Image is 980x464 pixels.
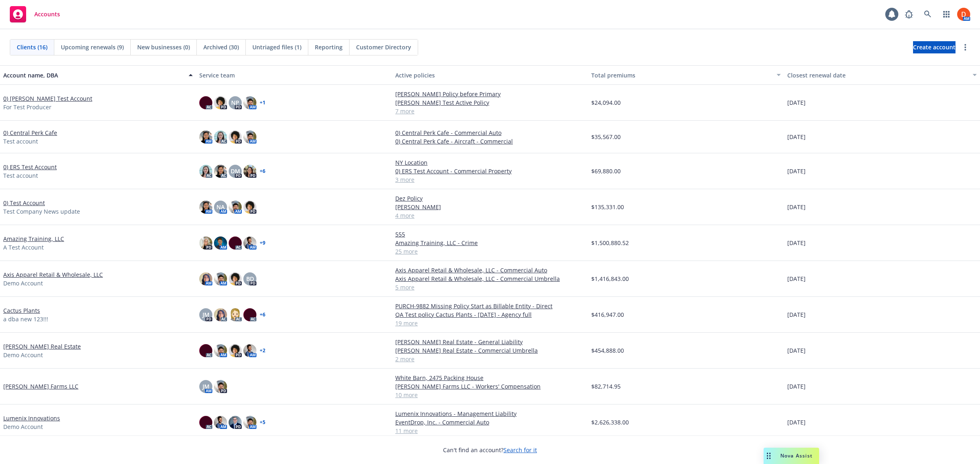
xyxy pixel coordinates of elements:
img: photo [229,308,242,321]
a: 0) Central Perk Cafe [3,128,57,137]
span: For Test Producer [3,103,51,111]
a: 4 more [395,211,585,220]
span: Upcoming renewals (9) [61,43,124,51]
a: [PERSON_NAME] Real Estate - General Liability [395,338,585,346]
a: Axis Apparel Retail & Wholesale, LLC [3,270,103,279]
img: photo [243,96,256,109]
a: 11 more [395,426,585,435]
a: + 9 [260,241,265,245]
span: JM [203,310,209,319]
button: Service team [196,65,392,85]
span: [DATE] [787,346,806,355]
a: + 2 [260,348,265,353]
button: Nova Assist [764,448,819,464]
img: photo [199,236,212,250]
a: PURCH-9882 Missing Policy Start as Billable Entity - Direct [395,302,585,310]
a: 7 more [395,107,585,115]
a: 0) [PERSON_NAME] Test Account [3,94,92,103]
span: $24,094.00 [591,98,621,107]
span: A Test Account [3,243,44,252]
span: a dba new 123!!! [3,315,48,323]
a: [PERSON_NAME] [395,203,585,211]
a: 0) ERS Test Account [3,163,57,171]
a: 25 more [395,247,585,256]
a: Accounts [7,3,63,26]
a: + 6 [260,312,265,317]
img: photo [214,272,227,285]
button: Closest renewal date [784,65,980,85]
a: [PERSON_NAME] Real Estate [3,342,81,351]
span: [DATE] [787,167,806,175]
a: [PERSON_NAME] Real Estate - Commercial Umbrella [395,346,585,355]
span: $135,331.00 [591,203,624,211]
img: photo [957,8,970,21]
a: Amazing Training, LLC [3,234,64,243]
a: 0) Test Account [3,199,45,207]
img: photo [199,344,212,357]
a: 0) ERS Test Account - Commercial Property [395,167,585,175]
div: Closest renewal date [787,71,968,80]
span: [DATE] [787,418,806,426]
span: [DATE] [787,98,806,107]
img: photo [214,236,227,250]
a: Amazing Training, LLC - Crime [395,239,585,247]
img: photo [199,130,212,144]
a: Lumenix Innovations - Management Liability [395,409,585,418]
span: [DATE] [787,203,806,211]
a: [PERSON_NAME] Policy before Primary [395,90,585,98]
img: photo [214,416,227,429]
a: 0) Central Perk Cafe - Commercial Auto [395,128,585,137]
img: photo [214,96,227,109]
a: Report a Bug [901,6,917,22]
img: photo [214,130,227,144]
img: photo [243,344,256,357]
a: NY Location [395,158,585,167]
span: [DATE] [787,133,806,141]
span: $1,500,880.52 [591,239,629,247]
img: photo [229,416,242,429]
img: photo [229,236,242,250]
img: photo [229,201,242,214]
a: Switch app [938,6,955,22]
img: photo [199,272,212,285]
span: Test account [3,137,38,146]
a: Lumenix Innovations [3,414,60,422]
img: photo [229,130,242,144]
img: photo [214,380,227,393]
a: 19 more [395,319,585,327]
span: [DATE] [787,382,806,391]
span: Archived (30) [203,43,239,51]
img: photo [243,308,256,321]
span: [DATE] [787,274,806,283]
span: Customer Directory [356,43,411,51]
div: Active policies [395,71,585,80]
a: [PERSON_NAME] Test Active Policy [395,98,585,107]
span: JM [203,382,209,391]
span: Accounts [34,11,60,18]
a: QA Test policy Cactus Plants - [DATE] - Agency full [395,310,585,319]
img: photo [243,201,256,214]
span: DM [231,167,240,175]
span: Nova Assist [780,452,813,459]
span: $416,947.00 [591,310,624,319]
span: Can't find an account? [443,446,537,454]
a: 3 more [395,175,585,184]
span: $82,714.95 [591,382,621,391]
span: [DATE] [787,239,806,247]
span: Create account [913,40,955,55]
img: photo [199,416,212,429]
span: Reporting [315,43,343,51]
img: photo [229,344,242,357]
a: + 6 [260,169,265,174]
a: White Barn, 2475 Packing House [395,373,585,382]
span: New businesses (0) [137,43,190,51]
span: Test Company News update [3,207,80,216]
a: 2 more [395,355,585,363]
span: $1,416,843.00 [591,274,629,283]
img: photo [199,201,212,214]
a: [PERSON_NAME] Farms LLC - Workers' Compensation [395,382,585,391]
